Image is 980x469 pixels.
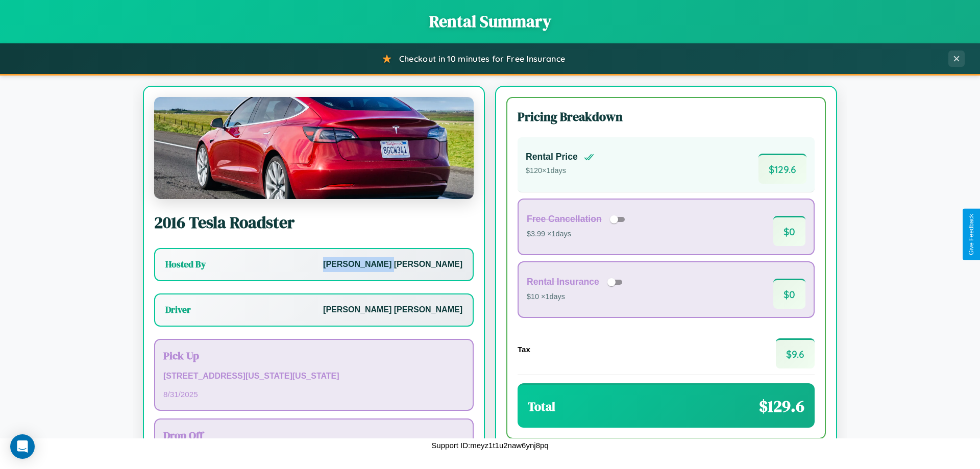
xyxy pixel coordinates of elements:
p: Support ID: meyz1t1u2naw6ynj8pq [431,438,548,452]
h4: Free Cancellation [527,214,602,225]
h3: Drop Off [163,428,464,442]
h3: Total [528,398,555,415]
img: Tesla Roadster [154,97,474,199]
div: Give Feedback [968,214,975,255]
span: $ 0 [773,279,805,309]
h3: Driver [165,304,191,316]
p: $ 120 × 1 days [526,164,594,178]
h4: Rental Insurance [527,277,599,287]
p: $10 × 1 days [527,290,626,304]
h3: Hosted By [165,258,206,270]
span: $ 9.6 [776,338,815,368]
p: 8 / 31 / 2025 [163,387,464,401]
h3: Pick Up [163,348,464,363]
span: $ 0 [773,216,805,246]
h3: Pricing Breakdown [518,108,815,125]
p: [PERSON_NAME] [PERSON_NAME] [323,303,462,317]
p: [STREET_ADDRESS][US_STATE][US_STATE] [163,369,464,384]
span: $ 129.6 [759,395,804,417]
p: $3.99 × 1 days [527,228,628,241]
h4: Rental Price [526,152,578,162]
span: $ 129.6 [758,154,806,184]
span: Checkout in 10 minutes for Free Insurance [399,54,565,64]
p: [PERSON_NAME] [PERSON_NAME] [323,257,462,272]
h4: Tax [518,345,530,354]
div: Open Intercom Messenger [10,434,35,459]
h1: Rental Summary [10,10,970,33]
h2: 2016 Tesla Roadster [154,211,474,234]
